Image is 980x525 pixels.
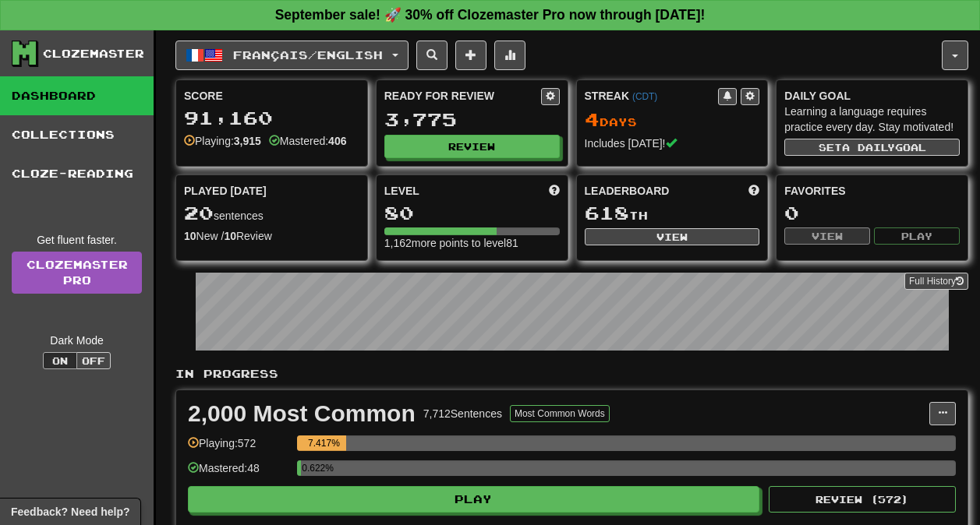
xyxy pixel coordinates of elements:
strong: 10 [224,230,236,242]
div: Playing: [184,133,261,149]
div: 3,775 [384,110,560,129]
button: Full History [904,273,968,290]
button: Review [384,135,560,158]
button: Français/English [175,41,409,70]
strong: 406 [328,135,346,147]
div: Ready for Review [384,88,541,104]
div: Streak [585,88,719,104]
button: View [585,228,760,245]
span: Played [DATE] [184,183,267,199]
div: Playing: 572 [188,435,289,461]
div: Favorites [784,183,960,199]
button: Off [76,352,111,369]
div: Get fluent faster. [12,232,142,248]
div: 80 [384,203,560,223]
div: 91,160 [184,108,359,128]
span: Open feedback widget [11,504,129,520]
span: 4 [585,108,600,130]
button: Play [874,227,960,245]
div: 0 [784,203,960,223]
a: (CDT) [632,91,657,102]
div: 7.417% [302,435,345,451]
button: Add sentence to collection [455,41,486,70]
div: Learning a language requires practice every day. Stay motivated! [784,104,960,135]
div: Day s [585,110,760,130]
div: Score [184,88,359,104]
span: 20 [184,202,214,224]
div: 2,000 Most Common [188,402,416,425]
a: ClozemasterPro [12,252,142,294]
span: a daily [842,142,895,153]
button: More stats [494,41,525,70]
strong: September sale! 🚀 30% off Clozemaster Pro now through [DATE]! [275,7,706,23]
button: View [784,227,870,245]
span: This week in points, UTC [748,183,759,199]
span: 618 [585,202,629,224]
button: Most Common Words [510,405,610,422]
div: 1,162 more points to level 81 [384,235,560,251]
div: Clozemaster [43,46,144,62]
strong: 3,915 [234,135,261,147]
div: New / Review [184,228,359,244]
span: Leaderboard [585,183,670,199]
span: Score more points to level up [549,183,560,199]
div: Includes [DATE]! [585,136,760,151]
div: Dark Mode [12,333,142,348]
strong: 10 [184,230,196,242]
button: On [43,352,77,369]
div: Mastered: 48 [188,460,289,486]
div: th [585,203,760,224]
button: Review (572) [769,486,956,513]
button: Play [188,486,759,513]
p: In Progress [175,366,968,382]
span: Français / English [233,48,383,62]
div: Daily Goal [784,88,960,104]
span: Level [384,183,419,199]
button: Search sentences [416,41,448,70]
div: 7,712 Sentences [423,406,502,421]
div: Mastered: [269,133,347,149]
div: sentences [184,203,359,224]
button: Seta dailygoal [784,139,960,156]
